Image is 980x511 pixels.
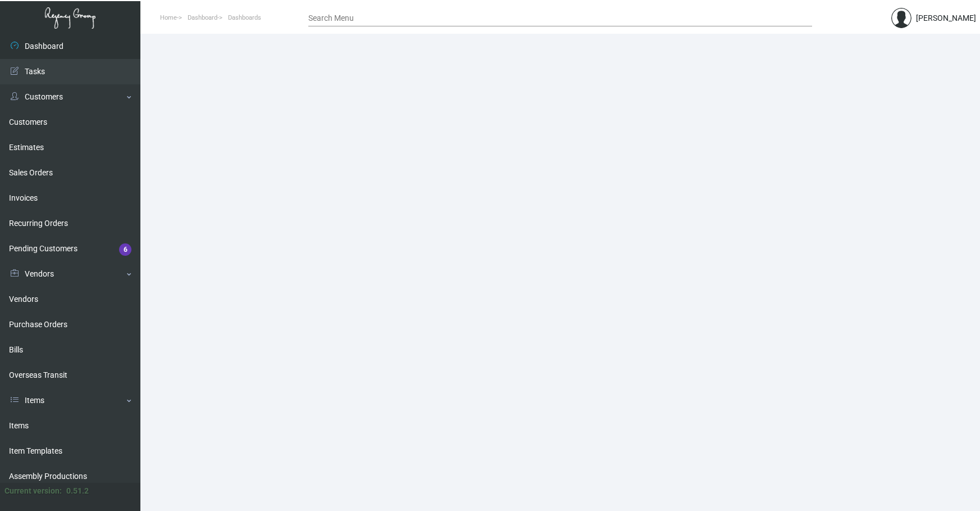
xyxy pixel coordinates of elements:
[188,14,217,21] span: Dashboard
[891,8,911,28] img: admin@bootstrapmaster.com
[228,14,261,21] span: Dashboards
[4,485,62,497] div: Current version:
[916,12,976,24] div: [PERSON_NAME]
[66,485,89,497] div: 0.51.2
[160,14,177,21] span: Home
